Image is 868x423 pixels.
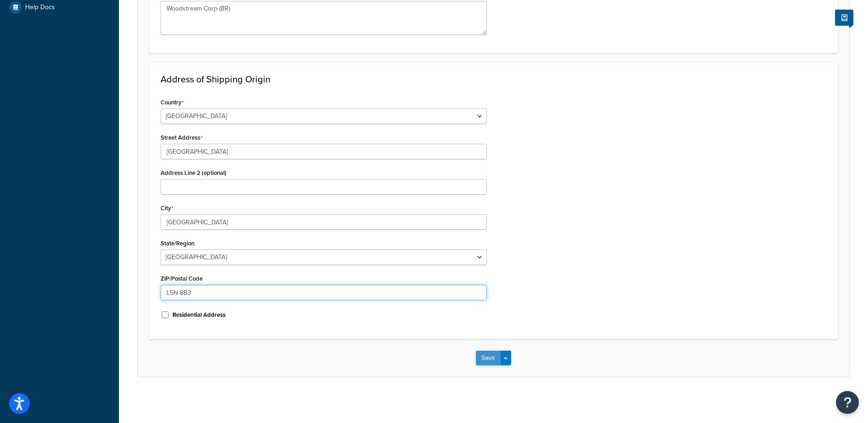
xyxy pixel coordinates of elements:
[835,10,853,26] button: Show Help Docs
[161,1,487,35] textarea: Woodstream Corp (BR)
[161,205,173,212] label: City
[161,169,226,176] label: Address Line 2 (optional)
[161,99,184,106] label: Country
[161,134,203,141] label: Street Address
[476,351,501,365] button: Save
[161,74,826,84] h3: Address of Shipping Origin
[161,240,194,247] label: State/Region
[836,391,859,414] button: Open Resource Center
[173,311,226,319] label: Residential Address
[25,4,55,11] span: Help Docs
[161,275,203,282] label: ZIP/Postal Code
